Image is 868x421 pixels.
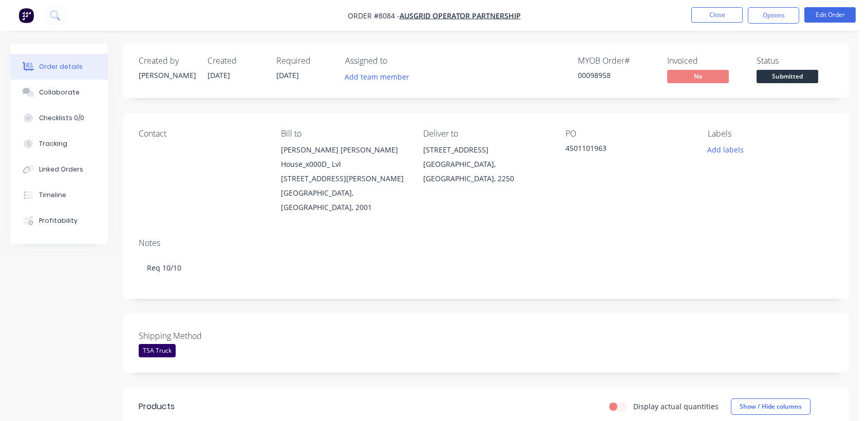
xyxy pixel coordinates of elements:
span: [DATE] [207,70,230,80]
div: Profitability [39,216,78,225]
div: 00098958 [578,70,655,81]
div: Labels [708,129,834,139]
button: Show / Hide columns [731,398,810,415]
button: Add labels [702,143,749,157]
div: Products [139,400,175,413]
div: Notes [139,238,834,248]
button: Add team member [339,70,415,84]
span: [DATE] [276,70,299,80]
button: Close [691,7,743,23]
div: Bill to [281,129,407,139]
div: Assigned to [345,56,448,66]
button: Options [748,7,799,24]
div: Order details [39,62,83,71]
div: Created by [139,56,195,66]
div: MYOB Order # [578,56,655,66]
div: Invoiced [667,56,744,66]
button: Submitted [757,70,818,85]
div: [PERSON_NAME] [139,70,195,81]
div: Required [276,56,333,66]
button: Tracking [10,131,108,157]
div: [GEOGRAPHIC_DATA], [GEOGRAPHIC_DATA], 2250 [423,157,549,186]
div: 4501101963 [565,143,691,157]
button: Linked Orders [10,157,108,182]
button: Add team member [345,70,415,84]
div: [STREET_ADDRESS][GEOGRAPHIC_DATA], [GEOGRAPHIC_DATA], 2250 [423,143,549,186]
div: PO [565,129,691,139]
div: [GEOGRAPHIC_DATA], [GEOGRAPHIC_DATA], 2001 [281,186,407,215]
div: Created [207,56,264,66]
label: Display actual quantities [633,401,719,412]
label: Shipping Method [139,330,267,342]
div: TSA Truck [139,344,176,357]
div: Deliver to [423,129,549,139]
div: [PERSON_NAME] [PERSON_NAME] House_x000D_ Lvl [STREET_ADDRESS][PERSON_NAME] [281,143,407,186]
button: Collaborate [10,80,108,105]
a: Ausgrid Operator Partnership [400,11,521,21]
div: Tracking [39,139,67,148]
img: Factory [18,8,34,23]
div: Collaborate [39,88,80,97]
div: Checklists 0/0 [39,113,84,123]
button: Checklists 0/0 [10,105,108,131]
button: Order details [10,54,108,80]
span: No [667,70,729,83]
div: Contact [139,129,265,139]
div: [PERSON_NAME] [PERSON_NAME] House_x000D_ Lvl [STREET_ADDRESS][PERSON_NAME][GEOGRAPHIC_DATA], [GEO... [281,143,407,215]
span: Submitted [757,70,818,83]
button: Profitability [10,208,108,234]
div: Req 10/10 [139,252,834,283]
div: Timeline [39,190,66,200]
div: [STREET_ADDRESS] [423,143,549,157]
button: Timeline [10,182,108,208]
button: Edit Order [804,7,856,23]
div: Status [757,56,834,66]
div: Linked Orders [39,165,83,174]
span: Order #8084 - [348,11,400,21]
